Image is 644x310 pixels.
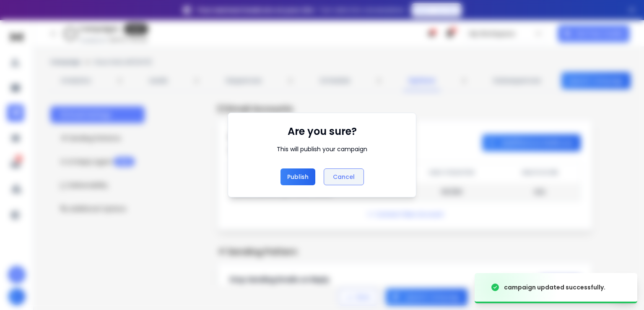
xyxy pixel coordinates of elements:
button: Publish [280,168,315,185]
h1: Are you sure? [288,125,357,138]
div: campaign updated successfully. [504,283,605,292]
button: Cancel [324,168,364,185]
div: This will publish your campaign [277,145,367,153]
